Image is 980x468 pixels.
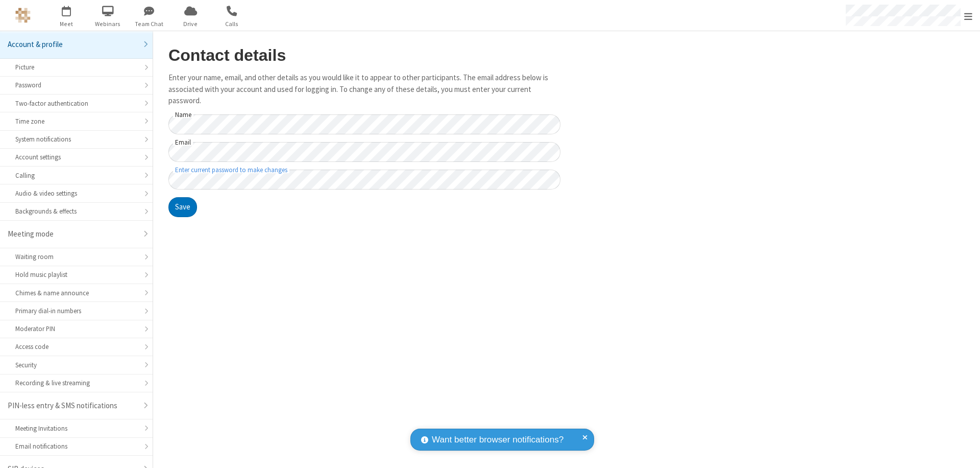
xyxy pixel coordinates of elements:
div: Account settings [15,152,137,162]
div: Account & profile [8,39,137,51]
span: Team Chat [130,19,168,29]
h2: Contact details [168,46,560,64]
span: Calls [213,19,251,29]
p: Enter your name, email, and other details as you would like it to appear to other participants. T... [168,72,560,107]
img: QA Selenium DO NOT DELETE OR CHANGE [15,8,31,23]
div: Access code [15,342,137,352]
div: Meeting Invitations [15,424,137,433]
div: Moderator PIN [15,324,137,334]
div: Waiting room [15,252,137,262]
div: Audio & video settings [15,189,137,198]
input: Enter current password to make changes [168,170,560,190]
input: Email [168,142,560,162]
div: Picture [15,62,137,72]
div: Email notifications [15,441,137,451]
div: Calling [15,171,137,180]
span: Want better browser notifications? [432,433,563,447]
div: Backgrounds & effects [15,206,137,216]
div: Password [15,80,137,90]
button: Save [168,197,197,218]
div: Hold music playlist [15,270,137,279]
div: System notifications [15,134,137,144]
div: PIN-less entry & SMS notifications [8,400,137,412]
div: Primary dial-in numbers [15,306,137,316]
div: Chimes & name announce [15,288,137,298]
div: Recording & live streaming [15,378,137,388]
div: Security [15,360,137,370]
div: Meeting mode [8,228,137,240]
div: Time zone [15,116,137,126]
div: Two-factor authentication [15,99,137,108]
input: Name [168,114,560,134]
span: Meet [47,19,86,29]
span: Webinars [89,19,127,29]
span: Drive [171,19,210,29]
